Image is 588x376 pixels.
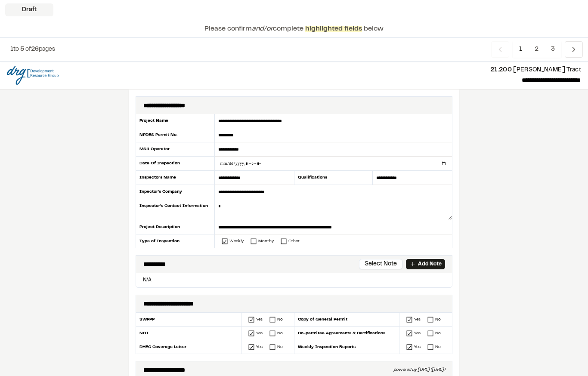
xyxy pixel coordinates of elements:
p: to of pages [10,45,55,54]
span: 26 [31,47,39,52]
div: No [435,330,441,336]
div: MS4 Operator [136,142,215,157]
div: DHEC Coverage Letter [136,340,241,354]
span: 1 [10,47,13,52]
div: Date Of Inspection [136,157,215,171]
div: Project Name [136,114,215,128]
span: 1 [513,41,529,58]
div: No [435,344,441,350]
div: SWPPP [136,313,241,327]
div: Qualifications [294,171,373,185]
nav: Navigation [491,41,583,58]
div: Weekly [229,238,244,244]
div: NPDES Permit No. [136,128,215,142]
div: No [435,316,441,323]
div: Project Description [136,220,215,234]
span: 21.200 [490,68,512,73]
span: highlighted fields [305,26,362,32]
span: 2 [528,41,545,58]
div: Yes [414,330,421,336]
p: Add Note [418,260,442,268]
div: Yes [256,330,263,336]
div: Yes [414,344,421,350]
div: powered by [URL] ([URL]) [393,367,445,373]
div: Inpector's Company [136,185,215,199]
div: NOI [136,327,241,340]
button: Select Note [359,259,402,269]
div: No [277,330,283,336]
div: Draft [5,3,53,16]
div: Yes [414,316,421,323]
span: 5 [20,47,24,52]
div: No [277,316,283,323]
div: Co-permitee Agreements & Certifications [294,327,399,340]
img: file [7,66,59,85]
p: [PERSON_NAME] Tract [65,65,581,75]
div: Other [288,238,300,244]
div: Inspector's Contact Information [136,199,215,220]
div: Yes [256,316,263,323]
div: No [277,344,283,350]
div: Type of Inspection [136,234,215,248]
div: Monthy [258,238,274,244]
div: Weekly Inspection Reports [294,340,399,354]
div: Inspectors Name [136,171,215,185]
div: Yes [256,344,263,350]
p: Please confirm complete below [204,24,384,34]
span: and/or [252,26,273,32]
span: 3 [545,41,561,58]
p: N/A [139,276,449,284]
div: Copy of General Permit [294,313,399,327]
